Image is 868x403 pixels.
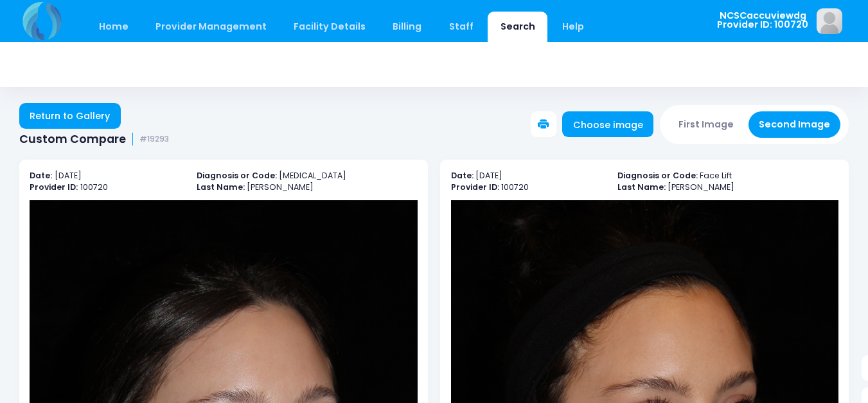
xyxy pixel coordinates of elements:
p: 100720 [451,182,605,194]
a: Choose image [562,111,653,137]
a: Facility Details [281,12,378,42]
span: NCSCaccuviewdg Provider ID: 100720 [717,11,808,30]
p: [DATE] [30,170,184,182]
p: 100720 [30,182,184,194]
b: Diagnosis or Code: [617,170,698,181]
p: [PERSON_NAME] [617,182,838,194]
p: [DATE] [451,170,605,182]
a: Search [488,12,547,42]
a: Billing [380,12,434,42]
a: Provider Management [143,12,279,42]
b: Provider ID: [451,182,499,192]
a: Home [86,12,141,42]
a: Help [550,12,597,42]
p: Face Lift [617,170,838,182]
a: Staff [436,12,486,42]
small: #19293 [139,135,169,144]
b: Last Name: [617,182,666,192]
button: First Image [668,111,745,138]
button: Second Image [748,111,841,138]
b: Provider ID: [30,182,78,192]
img: image [817,8,842,34]
b: Date: [30,170,52,181]
b: Diagnosis or Code: [197,170,277,181]
b: Last Name: [197,182,245,192]
p: [MEDICAL_DATA] [197,170,418,182]
a: Return to Gallery [19,103,121,129]
span: Custom Compare [19,133,126,146]
b: Date: [451,170,474,181]
p: [PERSON_NAME] [197,182,418,194]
